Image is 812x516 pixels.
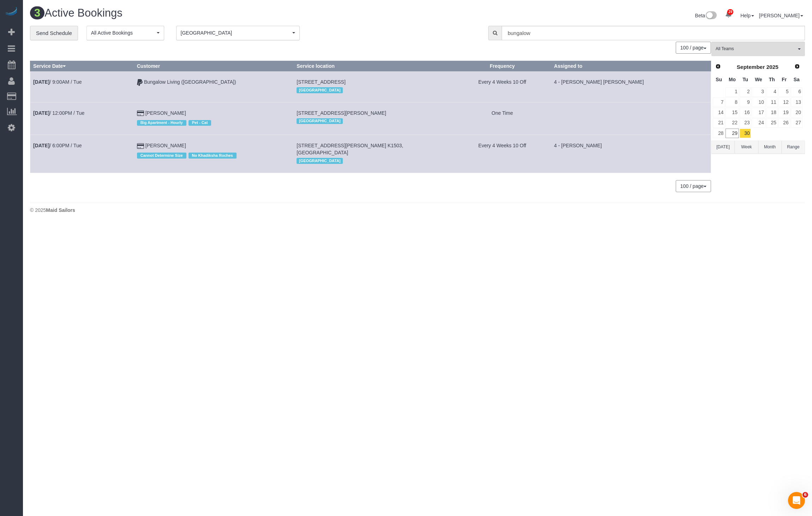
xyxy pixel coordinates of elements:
a: 7 [713,97,725,107]
a: [DATE]/ 12:00PM / Tue [33,110,84,116]
i: Paypal [137,80,143,85]
input: Enter the first 3 letters of the name to search [502,26,805,40]
i: Credit Card Payment [137,111,144,116]
td: Schedule date [30,102,134,135]
a: 8 [726,97,739,107]
span: 2025 [766,64,778,70]
th: Frequency [453,61,551,71]
td: Assigned to [551,71,711,102]
a: Beta [695,13,717,18]
a: 14 [713,108,725,117]
span: All Active Bookings [91,29,155,36]
a: 21 [713,118,725,128]
i: Credit Card Payment [137,144,144,149]
span: [GEOGRAPHIC_DATA] [181,29,291,36]
a: 30 [740,129,751,138]
a: 11 [766,97,778,107]
span: No Khadiksha Roches [189,153,237,158]
span: Tuesday [742,77,748,82]
a: 4 [766,87,778,97]
a: 19 [778,108,790,117]
a: 25 [766,118,778,128]
span: Friday [782,77,787,82]
td: Service location [294,71,454,102]
td: Customer [134,71,294,102]
span: [STREET_ADDRESS][PERSON_NAME] [297,110,386,116]
a: 6 [791,87,802,97]
span: Saturday [794,77,800,82]
a: 27 [791,118,802,128]
a: 18 [766,108,778,117]
a: [PERSON_NAME] [759,13,803,18]
th: Service Date [30,61,134,71]
a: [PERSON_NAME] [145,143,186,148]
th: Assigned to [551,61,711,71]
strong: Maid Sailors [46,207,75,213]
td: Service location [294,102,454,135]
a: [PERSON_NAME] [145,110,186,116]
div: © 2025 [30,207,805,214]
span: [GEOGRAPHIC_DATA] [297,87,343,93]
button: All Teams [711,42,805,56]
td: Frequency [453,135,551,173]
td: Frequency [453,71,551,102]
a: 3 [752,87,765,97]
ol: Boston [176,26,300,40]
img: New interface [705,11,717,20]
button: 100 / page [676,180,711,192]
span: All Teams [716,46,796,52]
b: [DATE] [33,79,49,85]
span: 3 [30,6,44,19]
span: Prev [715,64,721,69]
button: Month [758,141,782,154]
a: Bungalow Living ([GEOGRAPHIC_DATA]) [144,79,236,85]
td: Service location [294,135,454,173]
td: Schedule date [30,135,134,173]
div: Location [297,156,450,165]
span: Sunday [716,77,722,82]
a: 12 [778,97,790,107]
button: Week [735,141,758,154]
img: Automaid Logo [4,7,18,17]
span: [GEOGRAPHIC_DATA] [297,118,343,124]
span: Monday [729,77,736,82]
a: Help [740,13,754,18]
span: Cannot Determine Size [137,153,186,158]
td: Frequency [453,102,551,135]
nav: Pagination navigation [676,180,711,192]
td: Schedule date [30,71,134,102]
span: September [737,64,765,70]
a: 28 [713,129,725,138]
a: 10 [752,97,765,107]
td: Assigned to [551,102,711,135]
b: [DATE] [33,110,49,116]
button: [DATE] [711,141,735,154]
button: All Active Bookings [86,26,164,40]
td: Customer [134,135,294,173]
a: Prev [713,62,723,72]
span: [GEOGRAPHIC_DATA] [297,158,343,164]
div: Location [297,117,450,126]
a: 2 [740,87,751,97]
span: Thursday [769,77,775,82]
span: Next [794,64,800,69]
a: 26 [778,118,790,128]
h1: Active Bookings [30,7,412,19]
span: [STREET_ADDRESS][PERSON_NAME] K1503, [GEOGRAPHIC_DATA] [297,143,403,155]
a: 23 [740,118,751,128]
a: 15 [726,108,739,117]
span: 6 [802,492,808,498]
a: 1 [726,87,739,97]
a: [DATE]/ 9:00AM / Tue [33,79,82,85]
nav: Pagination navigation [676,42,711,54]
ol: All Teams [711,42,805,53]
a: 29 [722,7,735,23]
iframe: Intercom live chat [788,492,805,509]
a: 16 [740,108,751,117]
a: Send Schedule [30,26,78,41]
span: Big Apartment - Hourly [137,120,186,126]
th: Service location [294,61,454,71]
button: 100 / page [676,42,711,54]
button: Range [782,141,805,154]
b: [DATE] [33,143,49,148]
